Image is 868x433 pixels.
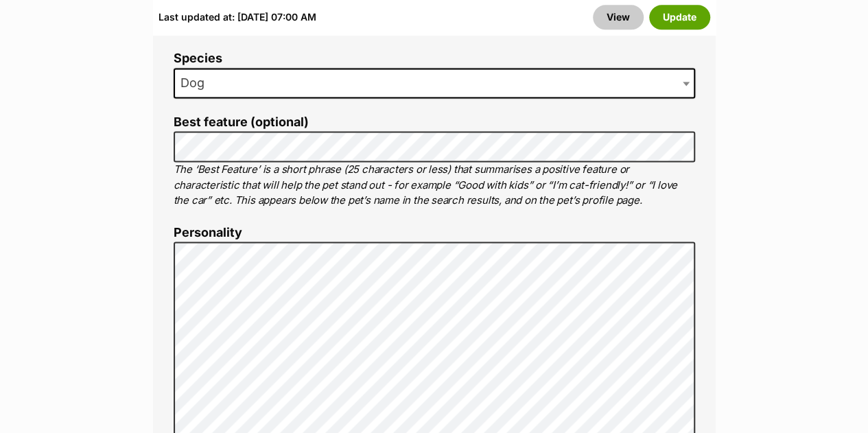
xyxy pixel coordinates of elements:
[175,73,218,93] span: Dog
[174,115,695,130] label: Best feature (optional)
[174,162,695,209] p: The ‘Best Feature’ is a short phrase (25 characters or less) that summarises a positive feature o...
[174,51,695,66] label: Species
[649,5,710,30] button: Update
[593,5,644,30] a: View
[174,226,695,240] label: Personality
[174,68,695,98] span: Dog
[159,5,316,30] div: Last updated at: [DATE] 07:00 AM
